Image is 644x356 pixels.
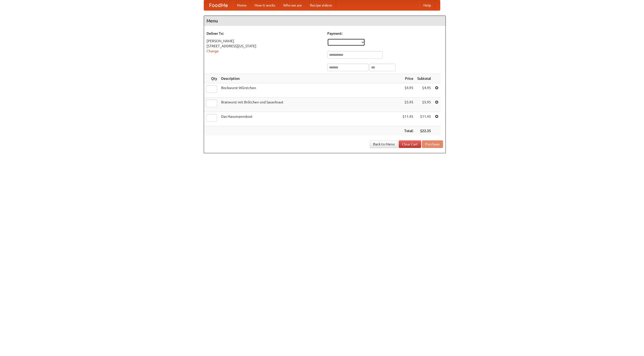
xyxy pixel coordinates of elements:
[204,0,233,10] a: FoodMe
[400,126,415,136] th: Total:
[370,140,398,148] a: Back to Menu
[399,140,421,148] a: Clear Cart
[400,112,415,126] td: $11.45
[233,0,251,10] a: Home
[415,74,433,83] th: Subtotal
[415,83,433,98] td: $4.95
[207,44,322,49] div: [STREET_ADDRESS][US_STATE]
[306,0,336,10] a: Recipe videos
[204,16,446,26] h4: Menu
[207,31,322,36] h5: Deliver To:
[279,0,306,10] a: Who we are
[415,98,433,112] td: $5.95
[207,49,219,53] a: Change
[219,112,400,126] td: Das Hausmannskost
[327,31,443,36] h5: Payment:
[422,140,443,148] button: Purchase
[400,74,415,83] th: Price
[219,83,400,98] td: Bockwurst Würstchen
[415,112,433,126] td: $11.45
[419,0,435,10] a: Help
[415,126,433,136] th: $22.35
[219,74,400,83] th: Description
[400,98,415,112] td: $5.95
[207,38,322,44] div: [PERSON_NAME]
[400,83,415,98] td: $4.95
[204,74,219,83] th: Qty
[219,98,400,112] td: Bratwurst mit Brötchen und Sauerkraut
[251,0,279,10] a: How it works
